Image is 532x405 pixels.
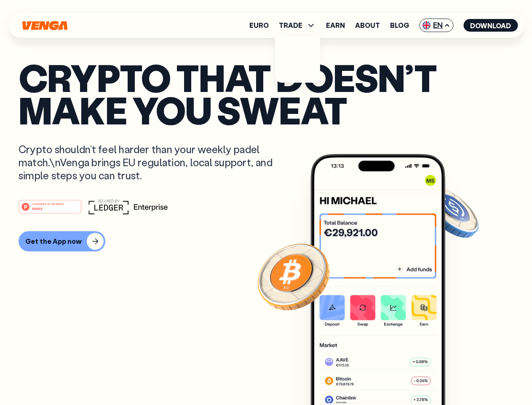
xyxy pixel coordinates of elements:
a: Blog [390,22,409,29]
button: Get the App now [19,231,105,251]
p: Crypto shouldn’t feel harder than your weekly padel match.\nVenga brings EU regulation, local sup... [19,143,285,182]
a: Get the App now [19,231,513,251]
span: EN [419,19,453,32]
span: TRADE [279,20,316,30]
tspan: Web3 [32,206,43,211]
svg: Home [21,21,68,30]
p: Crypto that doesn’t make you sweat [19,61,513,126]
img: Bitcoin [256,238,331,314]
button: Download [463,19,518,32]
span: TRADE [279,22,302,29]
a: Earn [326,22,345,29]
img: USDC coin [420,181,481,242]
a: #1 PRODUCT OF THE MONTHWeb3 [19,205,82,216]
tspan: #1 PRODUCT OF THE MONTH [32,202,64,205]
img: flag-uk [422,21,430,30]
a: Euro [249,22,269,29]
div: Get the App now [25,237,82,246]
a: About [355,22,380,29]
